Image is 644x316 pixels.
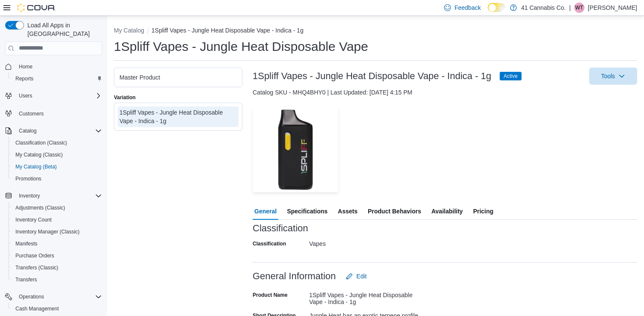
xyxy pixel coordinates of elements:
[343,268,370,285] button: Edit
[15,91,36,101] button: Users
[12,74,102,84] span: Reports
[12,138,71,148] a: Classification (Classic)
[114,27,144,34] button: My Catalog
[2,291,105,303] button: Operations
[19,127,36,134] span: Catalog
[152,27,304,34] button: 1Spliff Vapes - Jungle Heat Disposable Vape - Indica - 1g
[454,3,480,12] span: Feedback
[12,239,102,249] span: Manifests
[15,163,57,170] span: My Catalog (Beta)
[114,26,637,36] nav: An example of EuiBreadcrumbs
[9,226,105,238] button: Inventory Manager (Classic)
[114,38,368,55] h1: 1Spliff Vapes - Jungle Heat Disposable Vape
[15,292,48,302] button: Operations
[12,215,55,225] a: Inventory Count
[12,251,102,261] span: Purchase Orders
[12,162,102,172] span: My Catalog (Beta)
[114,94,136,101] label: Variation
[17,3,56,12] img: Cova
[15,108,102,118] span: Customers
[473,203,493,220] span: Pricing
[569,3,571,13] p: |
[309,288,424,305] div: 1Spliff Vapes - Jungle Heat Disposable Vape - Indica - 1g
[19,63,33,70] span: Home
[431,203,462,220] span: Availability
[12,174,102,184] span: Promotions
[15,61,102,72] span: Home
[119,108,237,125] div: 1Spliff Vapes - Jungle Heat Disposable Vape - Indica - 1g
[504,72,518,80] span: Active
[19,92,32,99] span: Users
[521,3,566,13] p: 41 Cannabis Co.
[19,293,44,300] span: Operations
[12,150,66,160] a: My Catalog (Classic)
[287,203,328,220] span: Specifications
[12,251,58,261] a: Purchase Orders
[9,137,105,149] button: Classification (Classic)
[12,174,45,184] a: Promotions
[253,292,287,298] label: Product Name
[588,3,637,13] p: [PERSON_NAME]
[9,303,105,315] button: Cash Management
[309,237,424,247] div: Vapes
[15,264,58,271] span: Transfers (Classic)
[12,239,41,249] a: Manifests
[12,227,83,237] a: Inventory Manager (Classic)
[9,274,105,286] button: Transfers
[253,223,308,233] h3: Classification
[9,202,105,214] button: Adjustments (Classic)
[19,192,40,199] span: Inventory
[15,292,102,302] span: Operations
[253,271,336,281] h3: General Information
[601,72,615,80] span: Tools
[12,275,40,285] a: Transfers
[15,305,59,312] span: Cash Management
[15,240,37,247] span: Manifests
[2,60,105,73] button: Home
[119,73,237,82] div: Master Product
[2,190,105,202] button: Inventory
[589,68,637,85] button: Tools
[12,150,102,160] span: My Catalog (Classic)
[12,203,69,213] a: Adjustments (Classic)
[12,215,102,225] span: Inventory Count
[15,91,102,101] span: Users
[338,203,358,220] span: Assets
[9,73,105,85] button: Reports
[253,88,637,97] div: Catalog SKU - MHQ4BHY0 | Last Updated: [DATE] 4:15 PM
[15,191,43,201] button: Inventory
[15,126,40,136] button: Catalog
[9,262,105,274] button: Transfers (Classic)
[15,204,65,211] span: Adjustments (Classic)
[9,149,105,161] button: My Catalog (Classic)
[15,151,63,158] span: My Catalog (Classic)
[15,109,47,119] a: Customers
[2,90,105,102] button: Users
[2,107,105,119] button: Customers
[15,139,67,146] span: Classification (Classic)
[12,304,62,314] a: Cash Management
[12,275,102,285] span: Transfers
[368,203,421,220] span: Product Behaviors
[9,173,105,185] button: Promotions
[9,250,105,262] button: Purchase Orders
[253,240,286,247] label: Classification
[12,203,102,213] span: Adjustments (Classic)
[19,110,44,117] span: Customers
[12,263,102,273] span: Transfers (Classic)
[15,62,36,72] a: Home
[12,304,102,314] span: Cash Management
[500,72,522,80] span: Active
[356,272,367,281] span: Edit
[15,175,42,182] span: Promotions
[15,252,54,259] span: Purchase Orders
[24,21,102,38] span: Load All Apps in [GEOGRAPHIC_DATA]
[15,191,102,201] span: Inventory
[253,107,338,192] img: Image for 1Spliff Vapes - Jungle Heat Disposable Vape - Indica - 1g
[12,138,102,148] span: Classification (Classic)
[574,3,584,13] div: Wendy Thompson
[15,276,37,283] span: Transfers
[12,227,102,237] span: Inventory Manager (Classic)
[575,3,584,13] span: WT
